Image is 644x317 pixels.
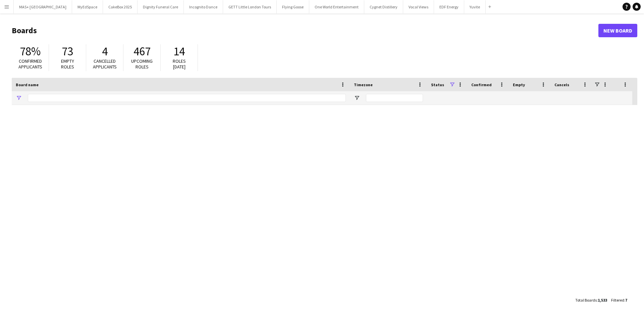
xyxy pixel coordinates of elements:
[93,58,117,70] span: Cancelled applicants
[72,0,103,13] button: MyEdSpace
[354,82,373,87] span: Timezone
[18,58,42,70] span: Confirmed applicants
[364,0,403,13] button: Cygnet Distillery
[61,58,74,70] span: Empty roles
[133,44,151,59] span: 467
[513,82,525,87] span: Empty
[464,0,486,13] button: Yuvite
[28,94,346,102] input: Board name Filter Input
[309,0,364,13] button: One World Entertainment
[103,0,138,13] button: CakeBox 2025
[403,0,434,13] button: Vocal Views
[173,44,185,59] span: 14
[554,82,569,87] span: Cancels
[102,44,108,59] span: 4
[173,58,186,70] span: Roles [DATE]
[611,298,624,303] span: Filtered
[354,95,360,101] button: Open Filter Menu
[575,294,607,307] div: :
[434,0,464,13] button: EDF Energy
[20,44,41,59] span: 78%
[431,82,444,87] span: Status
[184,0,223,13] button: Incognito Dance
[611,294,627,307] div: :
[62,44,73,59] span: 73
[14,0,72,13] button: MAS+ [GEOGRAPHIC_DATA]
[598,24,637,37] a: New Board
[625,298,627,303] span: 7
[366,94,423,102] input: Timezone Filter Input
[575,298,597,303] span: Total Boards
[277,0,309,13] button: Flying Goose
[131,58,153,70] span: Upcoming roles
[471,82,492,87] span: Confirmed
[16,82,39,87] span: Board name
[16,95,22,101] button: Open Filter Menu
[12,25,598,36] h1: Boards
[223,0,277,13] button: GETT Little London Tours
[598,298,607,303] span: 1,533
[138,0,184,13] button: Dignity Funeral Care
